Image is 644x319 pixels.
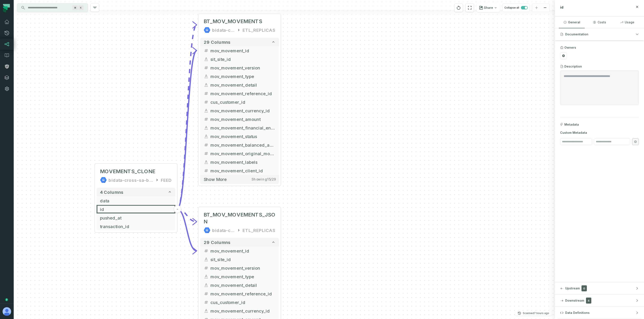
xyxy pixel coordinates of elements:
button: mov_movement_id [200,46,279,55]
span: sit_site_id [210,56,276,62]
span: string [204,283,209,288]
span: mov_movement_id [210,248,276,254]
button: mov_movement_amount [200,115,279,123]
span: string [204,74,209,79]
h3: Owners [564,45,576,50]
span: BT_MOV_MOVEMENTS_JSON [204,211,276,225]
button: zoom out [541,4,549,12]
span: Metadata [564,122,579,127]
g: Edge from c674bd1f07c361d2a4789e166c00d63f to 759f99f836eb01df98fcc142b0d92cc5 [177,51,197,209]
span: integer [204,300,209,305]
button: mov_movement_version [200,63,279,72]
span: mov_movement_balanced_amount [210,142,276,148]
button: mov_movement_reference_id [200,89,279,98]
g: Edge from c674bd1f07c361d2a4789e166c00d63f to 7a1f64634d857dac7c8710793adcaf88 [177,209,197,251]
span: decimal [204,142,209,147]
button: sit_site_id [200,55,279,63]
span: Press ⌘ + K to focus the search bar [78,5,83,10]
span: 4 columns [100,190,124,195]
button: - [174,205,181,213]
div: Tooltip anchor [5,298,9,302]
span: 0 [581,285,587,291]
span: id [100,206,172,212]
span: string [204,57,209,62]
button: Documentation [555,28,644,40]
span: Data Definitions [565,311,590,315]
span: string [204,308,209,313]
span: BT_MOV_MOVEMENTS [204,18,262,25]
button: Scanned[DATE] 4:04:43 AM [515,311,552,316]
span: decimal [204,117,209,122]
span: Custom Metadata [560,131,639,135]
button: Usage [614,17,640,28]
button: transaction_id [97,222,175,231]
span: string [204,108,209,113]
button: mov_movement_status [200,132,279,141]
span: mov_movement_original_move_id [210,150,276,157]
span: cus_customer_id [210,99,276,105]
relative-time: Aug 18, 2025, 4:04 AM GMT+3 [534,311,549,315]
span: mov_movement_detail [210,82,276,88]
span: integer [204,248,209,253]
button: mov_movement_financial_entity [200,123,279,132]
span: string [204,82,209,87]
button: mov_movement_type [200,272,279,281]
g: Edge from c674bd1f07c361d2a4789e166c00d63f to 759f99f836eb01df98fcc142b0d92cc5 [177,25,197,209]
span: string [204,159,209,165]
span: mov_movement_financial_entity [210,125,276,131]
span: mov_movement_amount [210,116,276,122]
div: bidata-cross-sa-batch [212,27,235,33]
g: Edge from c674bd1f07c361d2a4789e166c00d63f to 7a1f64634d857dac7c8710793adcaf88 [177,209,197,222]
div: bidata-cross-sa-batch [109,177,153,184]
span: 29 columns [204,240,231,245]
h3: Description [564,64,582,69]
span: sit_site_id [210,256,276,263]
img: avatar of Aviel Bar-Yossef [3,307,11,316]
button: mov_movement_id [200,247,279,255]
span: Documentation [565,32,588,36]
button: Upstream0 [555,282,644,294]
span: string [204,257,209,262]
span: Downstream [565,298,584,303]
button: mov_movement_detail [200,81,279,89]
button: mov_movement_currency_id [200,307,279,315]
button: General [559,17,585,28]
span: mov_movement_client_id [210,167,276,174]
div: ETL_REPLICAS [243,227,276,234]
span: mov_movement_version [210,65,276,71]
span: string [204,125,209,130]
button: mov_movement_balanced_amount [200,141,279,149]
span: integer [204,65,209,70]
div: bidata-cross-sa-batch [212,227,235,234]
span: mov_movement_labels [210,159,276,165]
button: mov_movement_original_move_id [200,149,279,158]
span: Show more [204,177,227,182]
button: Share [477,3,500,12]
span: mov_movement_currency_id [210,308,276,314]
button: mov_movement_reference_id [200,289,279,298]
button: Data Definitions [555,307,644,319]
p: Scanned [523,311,549,315]
span: mov_movement_reference_id [210,290,276,297]
span: 29 columns [204,39,231,45]
button: data [97,196,175,205]
span: mov_movement_reference_id [210,90,276,97]
span: mov_movement_type [210,73,276,80]
button: Costs [586,17,612,28]
span: pushed_at [100,215,172,221]
span: mov_movement_detail [210,282,276,288]
span: integer [204,99,209,105]
button: pushed_at [97,214,175,222]
span: mov_movement_type [210,273,276,280]
span: Showing 15 / 29 [252,177,276,182]
span: mov_movement_status [210,133,276,140]
span: MOVEMENTS_CLONE [100,168,155,175]
button: mov_movement_currency_id [200,106,279,115]
div: ETL_REPLICAS [243,27,276,33]
span: id [560,5,563,9]
span: cus_customer_id [210,299,276,305]
button: mov_movement_labels [200,158,279,166]
span: integer [204,48,209,53]
span: integer [204,168,209,173]
button: id [97,205,175,214]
